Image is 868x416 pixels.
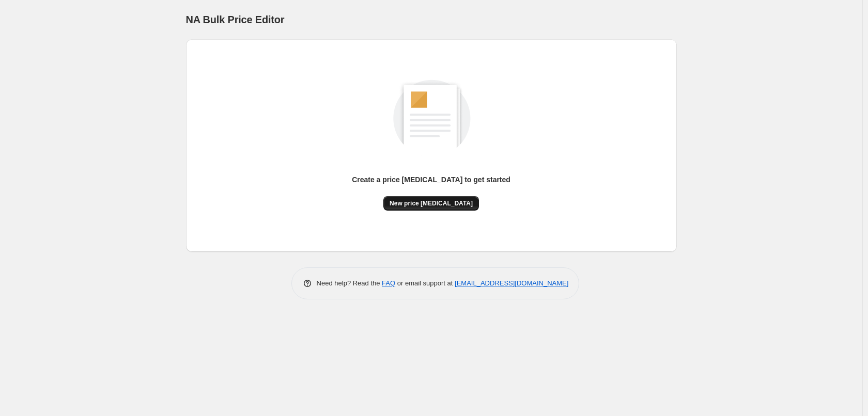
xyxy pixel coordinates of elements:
p: Create a price [MEDICAL_DATA] to get started [352,174,510,185]
span: NA Bulk Price Editor [186,14,285,25]
span: New price [MEDICAL_DATA] [390,199,473,207]
a: FAQ [382,279,395,287]
button: New price [MEDICAL_DATA] [383,196,479,211]
span: Need help? Read the [317,279,382,287]
a: [EMAIL_ADDRESS][DOMAIN_NAME] [455,279,568,287]
span: or email support at [395,279,455,287]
